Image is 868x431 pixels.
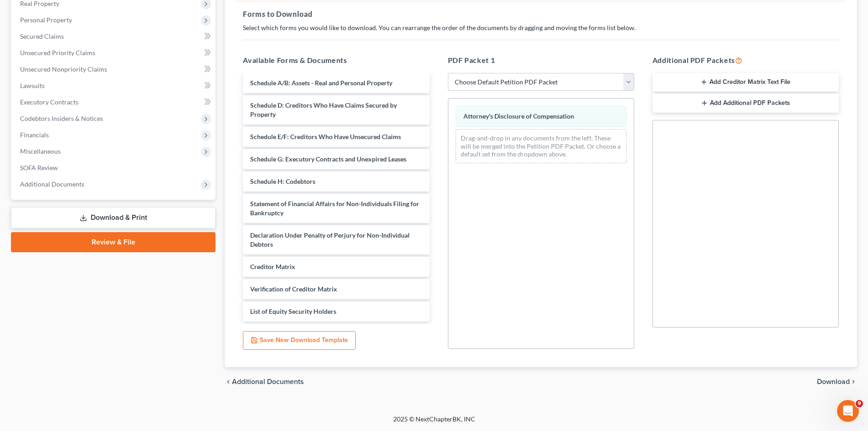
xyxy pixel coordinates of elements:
[7,38,149,67] div: In the meantime, these articles might help:
[11,207,216,228] a: Download & Print
[13,61,216,78] a: Unsecured Nonpriority Claims
[37,101,111,109] strong: Income - YTD Option
[225,378,232,385] i: chevron_left
[8,280,175,295] textarea: Message…
[20,65,107,73] span: Unsecured Nonpriority Claims
[15,44,142,62] div: In the meantime, these articles might help:
[250,133,401,140] span: Schedule E/F: Creditors Who Have Unsecured Claims
[28,69,175,93] div: Income - All Pay Advices
[29,299,36,306] button: Emoji picker
[15,197,142,242] div: Hi [PERSON_NAME]! When I generate a new plan it looks like 60 months is entered for the plan leng...
[250,307,336,315] span: List of Equity Security Holders
[456,129,627,163] div: Drag-and-drop in any documents from the left. These will be merged into the Petition PDF Packet. ...
[7,264,175,276] div: [DATE]
[33,276,175,305] div: Hi, I just replaced 42 with 60 in the pdf. Thank you
[232,378,304,385] span: Additional Documents
[250,263,295,270] span: Creditor Matrix
[20,49,95,57] span: Unsecured Priority Claims
[44,5,103,11] h1: [PERSON_NAME]
[7,145,22,159] img: Profile image for Operator
[37,77,125,84] strong: Income - All Pay Advices
[175,415,694,431] div: 2025 © NextChapterBK, INC
[850,378,857,385] i: chevron_right
[448,55,634,66] h5: PDF Packet 1
[13,160,216,176] a: SOFA Review
[15,249,90,255] div: [PERSON_NAME] • 19h ago
[58,299,65,306] button: Start recording
[43,299,51,306] button: Gif picker
[250,101,397,118] span: Schedule D: Creditors Who Have Claims Secured by Property
[13,28,216,45] a: Secured Claims
[243,55,429,66] h5: Available Forms & Documents
[11,232,216,252] a: Review & File
[13,78,216,94] a: Lawsuits
[13,94,216,110] a: Executory Contracts
[817,378,850,385] span: Download
[28,141,175,164] a: More in the Help Center
[652,55,839,66] h5: Additional PDF Packets
[22,24,65,31] b: A few hours
[14,299,21,306] button: Upload attachment
[37,125,91,133] strong: Adding Income
[7,276,175,316] div: Kathleen says…
[463,112,574,120] span: Attorney's Disclosure of Compensation
[856,400,863,407] span: 9
[20,32,64,40] span: Secured Claims
[160,4,176,20] div: Close
[250,231,410,248] span: Declaration Under Penalty of Perjury for Non-Individual Debtors
[27,172,36,182] img: Profile image for Lindsey
[652,73,839,92] button: Add Creditor Matrix Text File
[39,173,155,181] div: joined the conversation
[652,93,839,113] button: Add Additional PDF Packets
[156,295,171,310] button: Send a message…
[13,45,216,61] a: Unsecured Priority Claims
[63,149,149,156] span: More in the Help Center
[28,93,175,117] div: Income - YTD Option
[817,378,857,385] button: Download chevron_right
[20,131,49,139] span: Financials
[20,82,45,89] span: Lawsuits
[837,400,859,422] iframe: Intercom live chat
[243,23,839,32] p: Select which forms you would like to download. You can rearrange the order of the documents by dr...
[250,177,315,185] span: Schedule H: Codebtors
[250,155,406,163] span: Schedule G: Executory Contracts and Unexpired Leases
[225,378,304,385] a: chevron_left Additional Documents
[39,174,90,180] b: [PERSON_NAME]
[7,192,175,264] div: Lindsey says…
[28,117,175,141] div: Adding Income
[243,331,356,350] button: Save New Download Template
[6,4,23,21] button: go back
[250,200,419,217] span: Statement of Financial Affairs for Non-Individuals Filing for Bankruptcy
[250,79,392,87] span: Schedule A/B: Assets - Real and Personal Property
[26,5,41,20] img: Profile image for Lindsey
[20,147,61,155] span: Miscellaneous
[20,164,58,171] span: SOFA Review
[44,11,91,21] p: Active 30m ago
[20,114,103,122] span: Codebtors Insiders & Notices
[7,171,175,192] div: Lindsey says…
[20,180,84,188] span: Additional Documents
[143,4,160,21] button: Home
[243,9,839,20] h5: Forms to Download
[20,16,72,24] span: Personal Property
[20,98,78,106] span: Executory Contracts
[7,192,149,248] div: Hi [PERSON_NAME]! When I generate a new plan it looks like 60 months is entered for the plan leng...
[7,68,175,171] div: Operator says…
[250,285,337,293] span: Verification of Creditor Matrix
[7,38,175,68] div: Operator says…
